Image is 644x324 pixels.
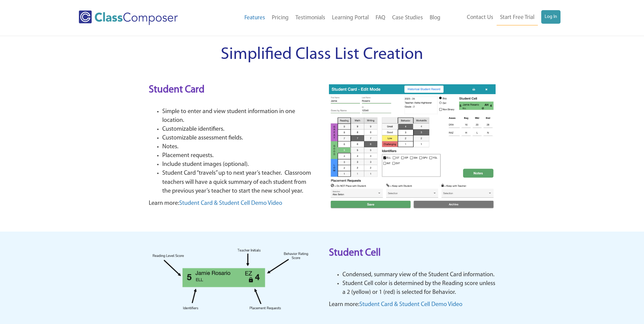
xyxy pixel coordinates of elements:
[149,83,315,97] h2: Student Card
[497,10,538,25] a: Start Free Trial
[162,134,315,143] li: Customizable assessment fields.
[149,200,179,207] span: Learn more:
[221,46,423,63] span: Simplified Class List Creation
[162,143,315,151] li: Notes.
[541,10,560,24] a: Log In
[149,245,315,314] img: Step 3 Student Placement Card Cell
[268,10,292,25] a: Pricing
[292,10,329,25] a: Testimonials
[162,151,315,160] li: Placement requests.
[179,200,282,207] a: Student Card & Student Cell Demo Video
[342,281,495,296] span: Student Cell color is determined by the Reading score unless a 2 (yellow) or 1 (red) is selected ...
[372,10,389,25] a: FAQ
[79,10,178,25] img: Class Composer
[329,302,359,308] span: Learn more:
[162,125,315,134] li: Customizable identifiers.
[162,160,315,169] li: Include student images (optional).
[206,10,444,25] nav: Header Menu
[359,302,462,308] a: Student Card & Student Cell Demo Video
[426,10,444,25] a: Blog
[342,272,495,278] span: Condensed, summary view of the Student Card information.
[329,10,372,25] a: Learning Portal
[241,10,268,25] a: Features
[463,10,497,25] a: Contact Us
[389,10,426,25] a: Case Studies
[329,246,496,260] h2: Student Cell
[329,84,496,210] img: student card 6
[162,107,315,125] li: Simple to enter and view student information in one location.
[444,10,560,25] nav: Header Menu
[162,169,315,195] li: Student Card “travels” up to next year’s teacher. Classroom teachers will have a quick summary of...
